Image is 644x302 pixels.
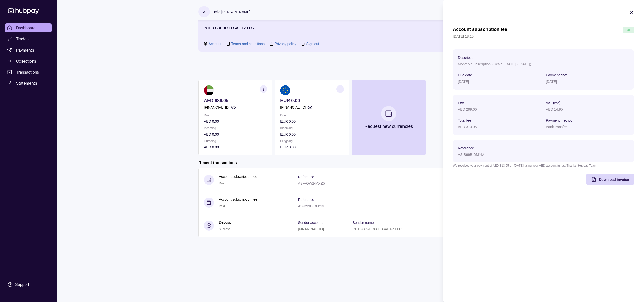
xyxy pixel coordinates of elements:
p: Payment date [546,73,568,77]
p: [DATE] [546,80,557,84]
p: [DATE] [458,80,469,84]
h1: Account subscription fee [453,27,507,33]
p: Fee [458,101,464,105]
p: Total fee [458,118,471,122]
p: Monthly Subscription - Scale ([DATE] - [DATE]) [458,62,531,66]
p: We received your payment of AED 313.95 on [DATE] using your AED account funds. Thanks, Hubpay Team. [453,163,634,168]
span: Paid [625,28,631,32]
p: Due date [458,73,472,77]
button: Download invoice [586,174,634,185]
p: AS-B99B-DMYM [458,153,484,157]
p: Payment method [546,118,573,122]
p: VAT (5%) [546,101,560,105]
p: Reference [458,146,474,150]
p: AED 14.95 [546,107,563,111]
p: [DATE] 18:15 [453,34,634,39]
p: Description [458,56,475,60]
span: Download invoice [599,178,629,182]
p: AED 313.95 [458,125,477,129]
p: AED 299.00 [458,107,477,111]
p: Bank transfer [546,125,567,129]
